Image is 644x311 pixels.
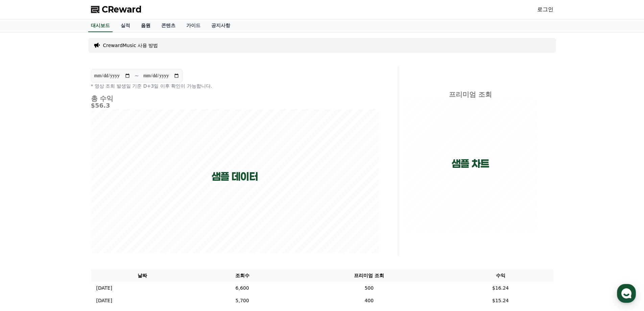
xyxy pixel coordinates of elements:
[537,5,553,14] a: 로그인
[88,19,113,32] a: 대시보드
[91,95,379,102] h4: 총 수익
[290,282,448,294] td: 500
[91,83,379,89] p: * 영상 조회 발생일 기준 D+3일 이후 확인이 가능합니다.
[91,4,142,15] a: CReward
[448,269,553,282] th: 수익
[91,102,379,109] h5: $56.3
[452,158,489,170] p: 샘플 차트
[290,269,448,282] th: 프리미엄 조회
[404,91,537,98] h4: 프리미엄 조회
[448,282,553,294] td: $16.24
[96,285,112,292] p: [DATE]
[448,294,553,307] td: $15.24
[102,4,142,15] span: CReward
[135,72,139,80] p: ~
[156,19,181,32] a: 콘텐츠
[21,225,25,230] span: 홈
[194,294,290,307] td: 5,700
[194,282,290,294] td: 6,600
[206,19,236,32] a: 공지사항
[45,215,87,231] a: 대화
[91,269,194,282] th: 날짜
[103,42,158,49] a: CrewardMusic 사용 방법
[62,225,70,230] span: 대화
[181,19,206,32] a: 가이드
[194,269,290,282] th: 조회수
[96,297,112,304] p: [DATE]
[212,171,258,183] p: 샘플 데이터
[87,215,130,231] a: 설정
[115,19,136,32] a: 실적
[136,19,156,32] a: 음원
[104,225,113,230] span: 설정
[290,294,448,307] td: 400
[2,215,45,231] a: 홈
